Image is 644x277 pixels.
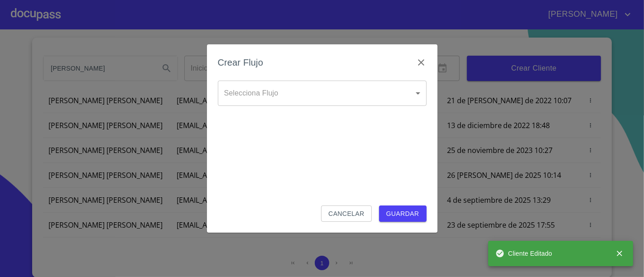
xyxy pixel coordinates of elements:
button: Cancelar [321,205,371,222]
div: ​ [218,81,427,106]
span: Cancelar [328,208,364,220]
h6: Crear Flujo [218,55,264,70]
span: Cliente Editado [495,249,552,258]
span: Guardar [386,208,419,220]
button: close [610,244,630,263]
button: Guardar [379,205,427,222]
